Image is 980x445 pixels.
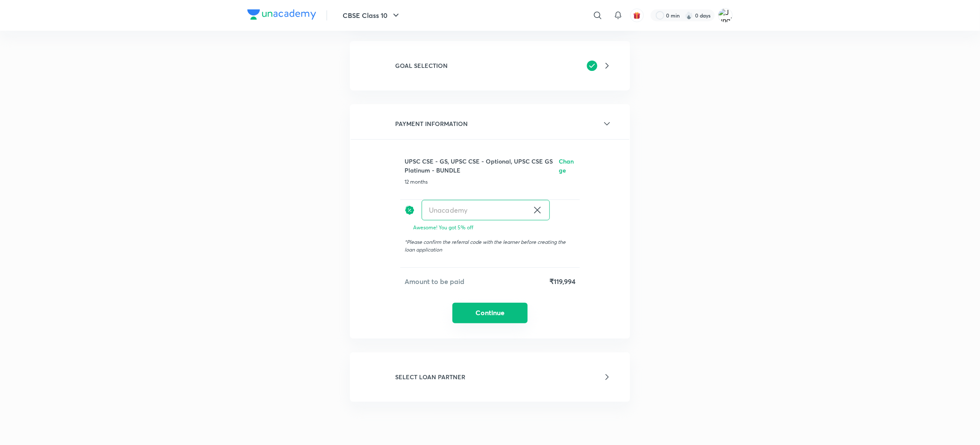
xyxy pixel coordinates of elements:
h6: GOAL SELECTION [395,61,448,70]
button: Continue [452,303,528,323]
input: Have a referral code? [422,200,529,220]
span: Please confirm the referral code with the learner before creating the loan application [405,239,566,253]
h6: SELECT LOAN PARTNER [395,372,465,381]
h6: Change [559,157,575,175]
a: Company Logo [247,9,316,22]
p: 12 months [405,178,575,186]
img: discount [405,200,415,220]
h5: ₹119,994 [549,276,575,287]
h5: Amount to be paid [405,276,464,287]
h6: UPSC CSE - GS, UPSC CSE - Optional, UPSC CSE GS Platinum - BUNDLE [405,157,559,175]
p: Awesome! You got 5% off [405,224,575,231]
img: Company Logo [247,9,316,20]
img: avatar [633,12,641,19]
button: avatar [630,9,644,22]
button: CBSE Class 10 [337,7,406,24]
h6: PAYMENT INFORMATION [395,119,468,128]
img: Junaid Saleem [718,8,733,23]
img: streak [685,11,693,20]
